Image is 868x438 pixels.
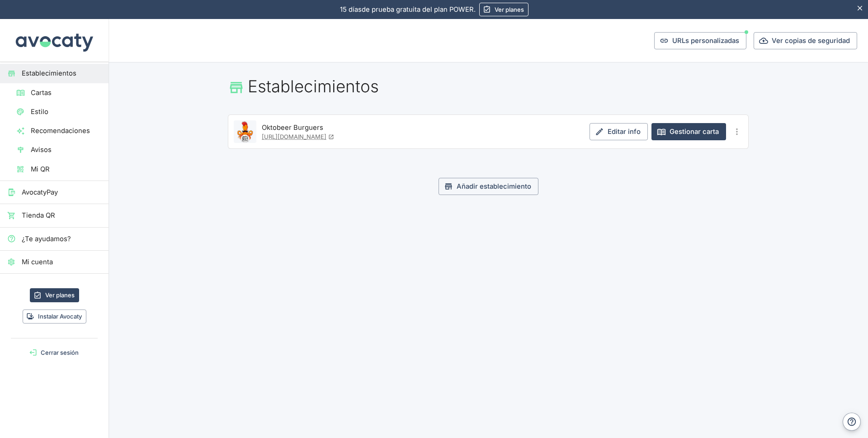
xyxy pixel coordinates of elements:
[14,19,95,62] img: Avocaty
[262,133,334,140] a: [URL][DOMAIN_NAME]
[22,68,101,78] span: Establecimientos
[651,123,726,140] a: Gestionar carta
[843,413,861,431] button: Ayuda y contacto
[31,126,101,136] span: Recomendaciones
[228,76,749,96] h1: Establecimientos
[31,88,101,98] span: Cartas
[340,5,362,14] span: 15 días
[340,5,476,14] p: de prueba gratuita del plan POWER.
[439,178,538,195] button: Añadir establecimiento
[4,346,105,360] button: Cerrar sesión
[22,187,101,197] span: AvocatyPay
[754,32,857,49] button: Ver copias de seguridad
[852,0,868,16] button: Esconder aviso
[234,120,256,143] img: Thumbnail
[590,123,648,140] a: Editar info
[234,120,256,143] a: Editar establecimiento
[23,309,86,324] button: Instalar Avocaty
[22,257,101,267] span: Mi cuenta
[262,123,334,133] p: Oktobeer Burguers
[22,234,101,244] span: ¿Te ayudamos?
[654,32,746,49] button: URLs personalizadas
[479,3,528,16] a: Ver planes
[31,164,101,174] span: Mi QR
[31,107,101,117] span: Estilo
[730,124,744,139] button: Más opciones
[31,145,101,155] span: Avisos
[22,210,101,220] span: Tienda QR
[30,288,79,302] a: Ver planes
